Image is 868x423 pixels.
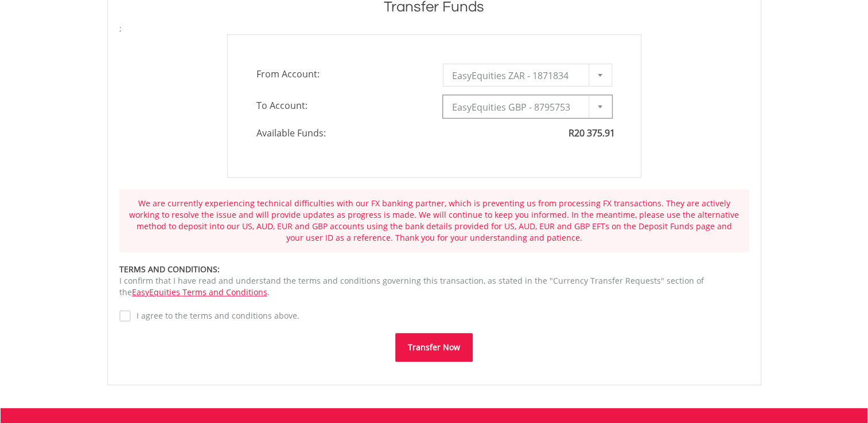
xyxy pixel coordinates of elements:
[569,127,615,139] span: R20 375.91
[248,64,434,84] span: From Account:
[452,64,586,87] span: EasyEquities ZAR - 1871834
[452,96,586,119] span: EasyEquities GBP - 8795753
[119,23,749,362] form: ;
[248,127,434,140] span: Available Funds:
[248,95,434,116] span: To Account:
[132,287,267,297] a: EasyEquities Terms and Conditions
[131,310,299,322] label: I agree to the terms and conditions above.
[395,333,473,362] button: Transfer Now
[119,189,749,252] div: We are currently experiencing technical difficulties with our FX banking partner, which is preven...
